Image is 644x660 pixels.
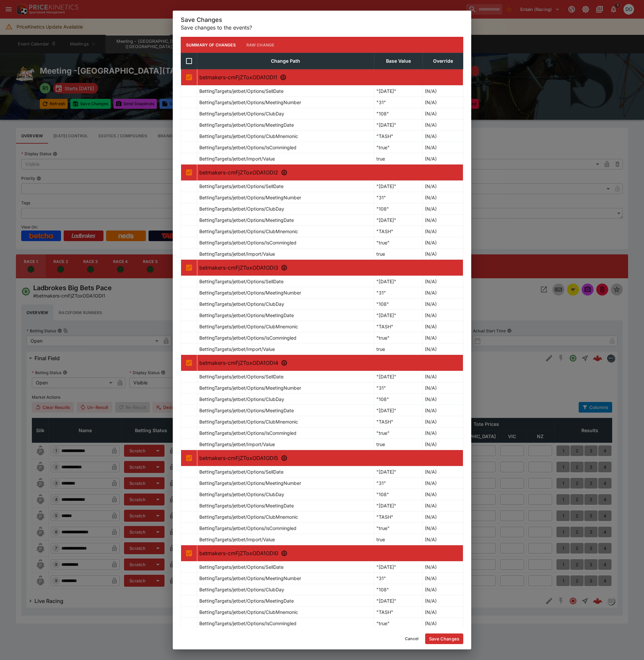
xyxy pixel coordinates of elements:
[199,144,296,151] p: BettingTargets/jetbet/Options/IsCommingled
[197,53,374,69] th: Change Path
[423,511,463,523] td: (N/A)
[374,248,423,260] td: true
[199,217,294,224] p: BettingTargets/jetbet/Options/MeetingDate
[374,573,423,584] td: "31"
[374,310,423,321] td: "[DATE]"
[374,287,423,298] td: "31"
[199,513,298,520] p: BettingTargets/jetbet/Options/ClubMnemonic
[374,561,423,573] td: "[DATE]"
[374,226,423,237] td: "TASH"
[423,561,463,573] td: (N/A)
[281,550,288,557] svg: R6 - The Dynamo 14Th November Pace
[423,108,463,119] td: (N/A)
[425,633,463,644] button: Save Changes
[374,131,423,142] td: "TASH"
[423,332,463,344] td: (N/A)
[423,428,463,439] td: (N/A)
[199,155,275,162] p: BettingTargets/jetbet/Import/Value
[374,618,423,629] td: "true"
[423,500,463,511] td: (N/A)
[199,407,294,414] p: BettingTargets/jetbet/Options/MeetingDate
[199,239,296,246] p: BettingTargets/jetbet/Options/IsCommingled
[423,310,463,321] td: (N/A)
[199,525,296,532] p: BettingTargets/jetbet/Options/IsCommingled
[199,429,296,436] p: BettingTargets/jetbet/Options/IsCommingled
[423,618,463,629] td: (N/A)
[423,523,463,534] td: (N/A)
[281,169,288,176] svg: R2 - Fehlbergs Produce Sprintlane Pace
[423,153,463,165] td: (N/A)
[374,405,423,416] td: "[DATE]"
[199,133,298,140] p: BettingTargets/jetbet/Options/ClubMnemonic
[374,181,423,192] td: "[DATE]"
[423,466,463,478] td: (N/A)
[423,394,463,405] td: (N/A)
[374,108,423,119] td: "108"
[281,360,288,366] svg: R4 - Morey's Tours Pace
[374,97,423,108] td: "31"
[423,119,463,131] td: (N/A)
[199,373,284,380] p: BettingTargets/jetbet/Options/SellDate
[199,454,461,462] p: betmakers-cmFjZToxODA1ODI5
[199,300,284,307] p: BettingTargets/jetbet/Options/ClubDay
[374,371,423,382] td: "[DATE]"
[374,53,423,69] th: Base Value
[199,620,296,627] p: BettingTargets/jetbet/Options/IsCommingled
[423,142,463,153] td: (N/A)
[199,418,298,425] p: BettingTargets/jetbet/Options/ClubMnemonic
[423,276,463,287] td: (N/A)
[423,298,463,310] td: (N/A)
[199,586,284,593] p: BettingTargets/jetbet/Options/ClubDay
[374,192,423,203] td: "31"
[423,607,463,618] td: (N/A)
[423,416,463,428] td: (N/A)
[423,248,463,260] td: (N/A)
[423,573,463,584] td: (N/A)
[199,480,301,487] p: BettingTargets/jetbet/Options/MeetingNumber
[374,394,423,405] td: "108"
[280,74,287,81] svg: R1 - Ladbrokes Big Bets Pace
[199,228,298,235] p: BettingTargets/jetbet/Options/ClubMnemonic
[374,237,423,248] td: "true"
[423,344,463,355] td: (N/A)
[374,276,423,287] td: "[DATE]"
[199,194,301,201] p: BettingTargets/jetbet/Options/MeetingNumber
[423,371,463,382] td: (N/A)
[423,595,463,607] td: (N/A)
[374,466,423,478] td: "[DATE]"
[374,332,423,344] td: "true"
[199,205,284,212] p: BettingTargets/jetbet/Options/ClubDay
[199,73,461,81] p: betmakers-cmFjZToxODA1ODI1
[374,511,423,523] td: "TASH"
[374,607,423,618] td: "TASH"
[199,88,284,95] p: BettingTargets/jetbet/Options/SellDate
[199,168,461,176] p: betmakers-cmFjZToxODA1ODI2
[423,321,463,332] td: (N/A)
[199,441,275,448] p: BettingTargets/jetbet/Import/Value
[423,53,463,69] th: Override
[199,346,275,353] p: BettingTargets/jetbet/Import/Value
[199,563,284,570] p: BettingTargets/jetbet/Options/SellDate
[199,110,284,117] p: BettingTargets/jetbet/Options/ClubDay
[423,534,463,545] td: (N/A)
[199,597,294,604] p: BettingTargets/jetbet/Options/MeetingDate
[374,534,423,545] td: true
[281,455,288,461] svg: R5 - Prydes Easifeed Pace
[374,142,423,153] td: "true"
[199,575,301,582] p: BettingTargets/jetbet/Options/MeetingNumber
[374,119,423,131] td: "[DATE]"
[401,633,422,644] button: Cancel
[374,215,423,226] td: "[DATE]"
[374,416,423,428] td: "TASH"
[423,478,463,489] td: (N/A)
[374,203,423,215] td: "108"
[199,278,284,285] p: BettingTargets/jetbet/Options/SellDate
[423,382,463,394] td: (N/A)
[374,439,423,450] td: true
[241,37,280,53] button: Raw Change
[199,491,284,498] p: BettingTargets/jetbet/Options/ClubDay
[374,153,423,165] td: true
[199,250,275,257] p: BettingTargets/jetbet/Import/Value
[199,289,301,296] p: BettingTargets/jetbet/Options/MeetingNumber
[199,323,298,330] p: BettingTargets/jetbet/Options/ClubMnemonic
